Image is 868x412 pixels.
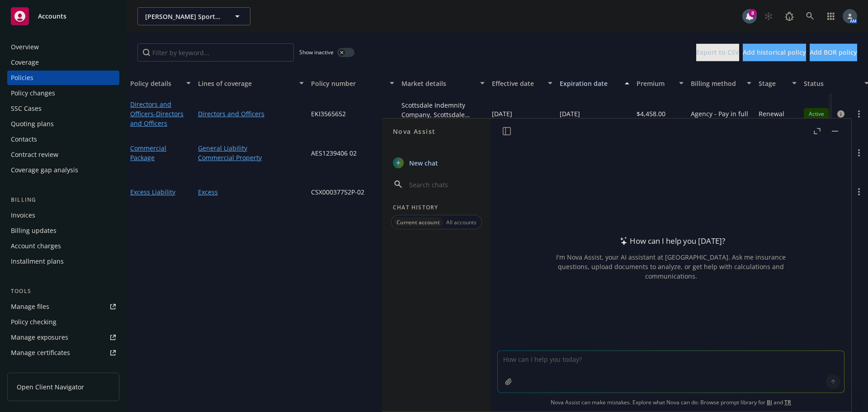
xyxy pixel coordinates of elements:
a: TR [784,398,791,406]
div: 8 [749,9,757,17]
a: Policies [7,71,119,85]
div: Lines of coverage [198,79,294,88]
a: SSC Cases [7,101,119,116]
span: AES1239406 02 [311,148,357,158]
div: Billing updates [11,223,57,238]
span: Agency - Pay in full [691,109,748,118]
div: Stage [759,79,787,88]
span: Open Client Navigator [17,382,84,392]
div: Policies [11,71,33,85]
span: $4,458.00 [637,109,665,118]
div: Invoices [11,208,35,223]
p: Current account [396,218,440,226]
a: more [854,147,864,158]
span: [DATE] [492,109,512,118]
div: Scottsdale Indemnity Company, Scottsdale Insurance Company (Nationwide), RT Specialty Insurance S... [401,100,485,119]
a: Manage claims [7,361,119,375]
button: Effective date [488,72,556,94]
button: Add BOR policy [810,43,857,62]
div: Market details [401,79,475,88]
div: Chat History [382,204,491,211]
div: Manage files [11,299,49,314]
a: more [854,186,864,197]
a: Report a Bug [780,7,798,25]
a: Installment plans [7,254,119,269]
button: Premium [633,72,687,94]
span: Nova Assist can make mistakes. Explore what Nova can do: Browse prompt library for and [494,393,848,412]
span: Show inactive [299,48,334,56]
input: Filter by keyword... [137,43,294,62]
a: Quoting plans [7,117,119,131]
button: Expiration date [556,72,633,94]
a: Commercial Property [198,153,304,162]
span: Renewal [759,109,784,118]
div: Policy details [130,79,181,88]
span: Accounts [38,13,66,20]
span: New chat [407,158,438,168]
a: Coverage gap analysis [7,163,119,177]
div: Account charges [11,239,61,253]
div: Status [804,79,859,88]
span: Add historical policy [743,48,806,57]
a: Start snowing [759,7,778,25]
div: Contract review [11,147,58,162]
div: Effective date [492,79,542,88]
div: Policy checking [11,315,57,329]
button: [PERSON_NAME] Sports, Inc. [137,7,250,25]
a: Policy checking [7,315,119,329]
button: Policy details [127,72,194,94]
div: Policy number [311,79,384,88]
span: [PERSON_NAME] Sports, Inc. [145,12,223,21]
button: Export to CSV [696,43,739,62]
div: Manage exposures [11,330,68,345]
div: Coverage gap analysis [11,163,78,177]
a: Excess [198,187,304,197]
span: EKI3565652 [311,109,346,118]
a: Policy changes [7,86,119,100]
a: Search [801,7,819,25]
a: Billing updates [7,223,119,238]
a: Commercial Package [130,144,166,162]
a: Contract review [7,147,119,162]
a: Account charges [7,239,119,253]
a: Directors and Officers [130,100,184,128]
a: Manage certificates [7,346,119,360]
div: How can I help you [DATE]? [617,235,725,247]
div: Installment plans [11,254,64,269]
div: Overview [11,40,39,54]
input: Search chats [407,178,480,191]
a: Excess Liability [130,188,175,196]
div: Coverage [11,55,39,70]
a: Invoices [7,208,119,223]
div: Manage claims [11,361,57,375]
span: Export to CSV [696,48,739,57]
div: Tools [7,287,119,296]
span: Active [807,110,826,118]
a: circleInformation [835,109,846,119]
button: Lines of coverage [194,72,307,94]
div: I'm Nova Assist, your AI assistant at [GEOGRAPHIC_DATA]. Ask me insurance questions, upload docum... [544,252,798,281]
span: - Directors and Officers [130,109,184,128]
h1: Nova Assist [393,127,435,136]
button: Market details [398,72,488,94]
a: Manage files [7,299,119,314]
div: Billing method [691,79,741,88]
div: Policy changes [11,86,55,100]
a: Accounts [7,4,119,29]
div: Billing [7,195,119,204]
a: Overview [7,40,119,54]
a: Contacts [7,132,119,147]
div: Expiration date [560,79,619,88]
button: Add historical policy [743,43,806,62]
p: All accounts [446,218,476,226]
a: Switch app [822,7,840,25]
a: BI [767,398,772,406]
button: Stage [755,72,800,94]
button: Policy number [307,72,398,94]
span: CSX00037752P-02 [311,187,364,197]
a: Coverage [7,55,119,70]
button: New chat [389,155,483,171]
div: Contacts [11,132,37,147]
div: Quoting plans [11,117,54,131]
a: more [854,109,864,119]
